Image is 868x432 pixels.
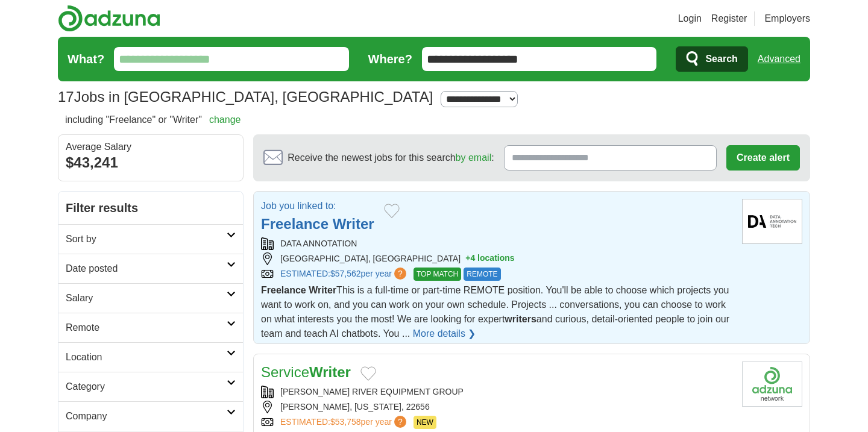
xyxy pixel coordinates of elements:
a: Employers [764,11,810,26]
h2: including "Freelance" or "Writer" [65,113,241,127]
strong: Freelance [261,216,329,232]
img: Company logo [742,199,802,244]
a: Remote [58,313,243,342]
strong: Writer [333,216,374,232]
button: Add to favorite jobs [360,366,376,381]
strong: writers [505,314,536,324]
span: TOP MATCH [414,268,461,281]
a: ServiceWriter [261,364,351,380]
span: REMOTE [464,268,500,281]
h2: Company [66,409,227,424]
strong: Writer [309,364,351,380]
span: $53,758 [330,417,361,427]
h2: Date posted [66,261,227,276]
img: Adzuna logo [58,5,160,32]
a: change [209,114,241,125]
strong: Freelance [261,285,306,295]
h2: Sort by [66,232,227,246]
a: Date posted [58,254,243,283]
img: Company logo [742,362,802,407]
a: Salary [58,283,243,313]
h2: Category [66,380,227,394]
h2: Remote [66,321,227,335]
a: Advanced [758,47,800,71]
span: $57,562 [330,269,361,278]
h2: Salary [66,291,227,305]
span: ? [394,268,406,280]
a: Register [711,11,747,26]
label: Where? [368,50,412,68]
label: What? [68,50,104,68]
h2: Location [66,350,227,365]
span: Search [705,47,737,71]
h1: Jobs in [GEOGRAPHIC_DATA], [GEOGRAPHIC_DATA] [58,89,433,105]
span: + [465,252,470,265]
span: Receive the newest jobs for this search : [288,151,494,165]
span: 17 [58,86,74,108]
button: +4 locations [465,252,514,265]
a: ESTIMATED:$57,562per year? [280,268,409,281]
span: This is a full-time or part-time REMOTE position. You'll be able to choose which projects you wan... [261,285,729,339]
div: DATA ANNOTATION [261,237,732,250]
a: Location [58,342,243,372]
a: More details ❯ [413,327,476,341]
div: [GEOGRAPHIC_DATA], [GEOGRAPHIC_DATA] [261,252,732,265]
a: by email [456,152,492,163]
a: Company [58,401,243,431]
span: NEW [414,416,436,429]
button: Search [676,46,747,72]
a: ESTIMATED:$53,758per year? [280,416,409,429]
a: Category [58,372,243,401]
a: Sort by [58,224,243,254]
strong: Writer [309,285,336,295]
h2: Filter results [58,192,243,224]
a: Freelance Writer [261,216,374,232]
button: Add to favorite jobs [384,204,400,218]
span: ? [394,416,406,428]
button: Create alert [726,145,800,171]
div: [PERSON_NAME], [US_STATE], 22656 [261,401,732,413]
a: Login [678,11,702,26]
div: $43,241 [66,152,236,174]
p: Job you linked to: [261,199,374,213]
div: Average Salary [66,142,236,152]
div: [PERSON_NAME] RIVER EQUIPMENT GROUP [261,386,732,398]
